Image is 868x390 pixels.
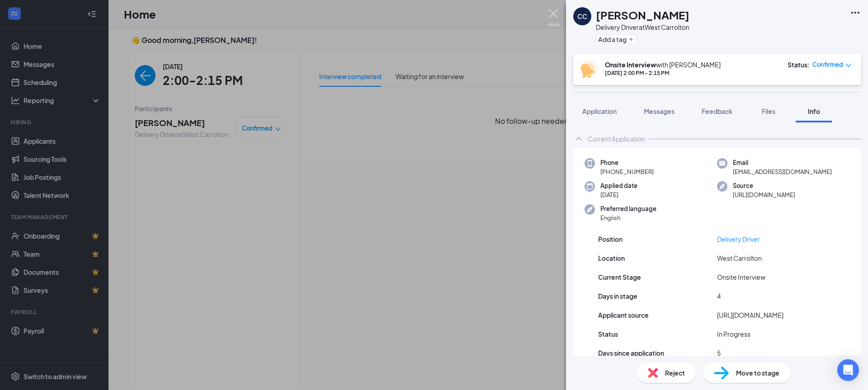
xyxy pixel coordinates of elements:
[598,234,623,244] span: Position
[717,235,760,243] a: Delivery Driver
[628,37,634,42] svg: Plus
[717,291,721,301] span: 4
[762,107,775,115] span: Files
[588,134,645,143] div: Current Application
[596,23,689,32] div: Delivery Driver at West Carrolton
[598,329,618,339] span: Status
[812,60,843,69] span: Confirmed
[596,34,636,44] button: PlusAdd a tag
[665,368,685,378] span: Reject
[717,253,762,263] span: West Carrolton
[717,329,750,339] span: In Progress
[717,348,721,358] span: 5
[605,60,721,69] div: with [PERSON_NAME]
[605,61,656,69] b: Onsite Interview
[845,62,852,69] span: down
[733,158,832,167] span: Email
[600,190,637,199] span: [DATE]
[600,204,656,213] span: Preferred language
[644,107,675,115] span: Messages
[598,348,664,358] span: Days since application
[582,107,617,115] span: Application
[717,310,783,320] span: [URL][DOMAIN_NAME]
[573,133,584,144] svg: ChevronUp
[577,12,587,21] div: CC
[736,368,779,378] span: Move to stage
[808,107,820,115] span: Info
[598,253,625,263] span: Location
[717,272,765,282] span: Onsite Interview
[733,167,832,176] span: [EMAIL_ADDRESS][DOMAIN_NAME]
[837,359,859,381] div: Open Intercom Messenger
[788,60,810,69] div: Status :
[600,213,656,222] span: English
[702,107,732,115] span: Feedback
[598,291,637,301] span: Days in stage
[600,181,637,190] span: Applied date
[596,7,689,23] h1: [PERSON_NAME]
[605,69,721,77] div: [DATE] 2:00 PM - 2:15 PM
[733,190,795,199] span: [URL][DOMAIN_NAME]
[850,7,861,18] svg: Ellipses
[598,310,649,320] span: Applicant source
[733,181,795,190] span: Source
[598,272,641,282] span: Current Stage
[600,158,654,167] span: Phone
[600,167,654,176] span: [PHONE_NUMBER]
